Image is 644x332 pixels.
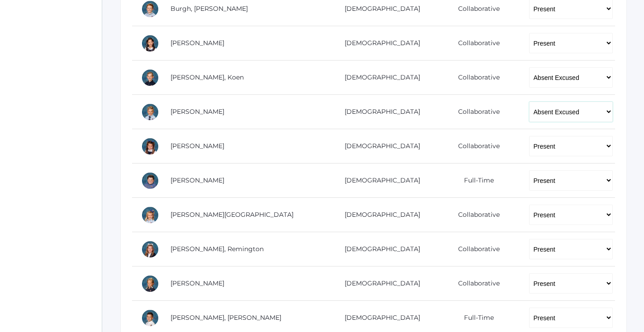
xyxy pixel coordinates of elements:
td: Collaborative [431,61,520,95]
td: Collaborative [431,198,520,232]
td: Collaborative [431,95,520,129]
div: Remington Mastro [141,240,159,258]
td: Collaborative [431,267,520,301]
a: [PERSON_NAME] [170,39,224,47]
a: [PERSON_NAME] [170,176,224,184]
td: Full-Time [431,164,520,198]
td: [DEMOGRAPHIC_DATA] [327,164,431,198]
td: [DEMOGRAPHIC_DATA] [327,198,431,232]
div: Cooper Reyes [141,309,159,327]
td: [DEMOGRAPHIC_DATA] [327,26,431,61]
a: [PERSON_NAME] [170,142,224,150]
div: Hazel Doss [141,137,159,155]
td: Collaborative [431,26,520,61]
td: [DEMOGRAPHIC_DATA] [327,61,431,95]
div: Liam Culver [141,103,159,121]
div: Emery Pedrick [141,275,159,293]
a: [PERSON_NAME][GEOGRAPHIC_DATA] [170,210,294,219]
a: [PERSON_NAME] [170,108,224,116]
td: Collaborative [431,129,520,164]
a: [PERSON_NAME], Koen [170,73,244,81]
div: Koen Crocker [141,69,159,87]
div: Shiloh Laubacher [141,206,159,224]
a: [PERSON_NAME], [PERSON_NAME] [170,313,281,322]
td: [DEMOGRAPHIC_DATA] [327,232,431,267]
td: [DEMOGRAPHIC_DATA] [327,95,431,129]
td: [DEMOGRAPHIC_DATA] [327,267,431,301]
div: Whitney Chea [141,34,159,52]
td: Collaborative [431,232,520,267]
a: Burgh, [PERSON_NAME] [170,5,248,13]
td: [DEMOGRAPHIC_DATA] [327,129,431,164]
div: Gunnar Kohr [141,172,159,190]
a: [PERSON_NAME], Remington [170,245,264,253]
a: [PERSON_NAME] [170,279,224,287]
